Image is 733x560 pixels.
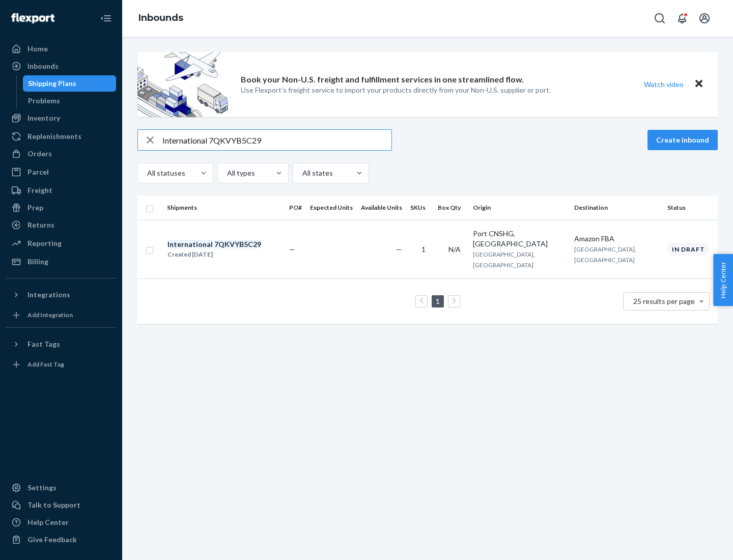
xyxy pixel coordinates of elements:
[27,131,81,142] div: Replenishments
[633,297,695,305] span: 25 results per page
[146,168,147,178] input: All statuses
[28,78,76,89] div: Shipping Plans
[692,77,706,92] button: Close
[27,149,52,159] div: Orders
[473,250,535,269] span: [GEOGRAPHIC_DATA], [GEOGRAPHIC_DATA]
[663,195,718,220] th: Status
[667,243,710,256] div: In draft
[6,531,116,548] button: Give Feedback
[306,195,357,220] th: Expected Units
[130,4,191,33] ol: breadcrumbs
[434,195,469,220] th: Box Qty
[6,41,116,57] a: Home
[6,235,116,251] a: Reporting
[6,182,116,199] a: Freight
[6,287,116,303] button: Integrations
[23,75,117,92] a: Shipping Plans
[27,535,77,545] div: Give Feedback
[28,96,60,106] div: Problems
[434,297,442,305] a: Page 1 is your current page
[473,229,566,249] div: Port CNSHG, [GEOGRAPHIC_DATA]
[27,517,69,527] div: Help Center
[713,254,733,306] button: Help Center
[27,257,48,267] div: Billing
[27,360,64,369] div: Add Fast Tag
[357,195,406,220] th: Available Units
[6,307,116,323] a: Add Integration
[672,8,692,29] button: Open notifications
[285,195,306,220] th: PO#
[27,290,70,300] div: Integrations
[421,245,426,254] span: 1
[27,220,54,230] div: Returns
[27,61,59,71] div: Inbounds
[6,58,116,74] a: Inbounds
[241,74,524,86] p: Book your Non-U.S. freight and fulfillment services in one streamlined flow.
[6,514,116,530] a: Help Center
[27,483,57,493] div: Settings
[6,480,116,496] a: Settings
[406,195,434,220] th: SKUs
[27,339,60,349] div: Fast Tags
[27,203,43,213] div: Prep
[6,164,116,180] a: Parcel
[6,254,116,270] a: Billing
[27,185,52,195] div: Freight
[27,500,80,510] div: Talk to Support
[396,245,402,254] span: —
[694,8,715,29] button: Open account menu
[448,245,461,254] span: N/A
[162,130,391,150] input: Search inbounds by name, destination, msku...
[96,8,116,29] button: Close Navigation
[574,234,659,244] div: Amazon FBA
[27,44,48,54] div: Home
[6,200,116,216] a: Prep
[27,167,49,177] div: Parcel
[167,249,261,260] div: Created [DATE]
[6,497,116,513] a: Talk to Support
[11,13,54,23] img: Flexport logo
[27,113,60,123] div: Inventory
[469,195,570,220] th: Origin
[650,8,670,29] button: Open Search Box
[6,356,116,373] a: Add Fast Tag
[163,195,285,220] th: Shipments
[214,240,261,248] em: 7QKVYB5C29
[637,77,690,92] button: Watch video
[6,110,116,126] a: Inventory
[6,217,116,233] a: Returns
[241,85,551,95] p: Use Flexport’s freight service to import your products directly from your Non-U.S. supplier or port.
[138,12,183,23] a: Inbounds
[6,146,116,162] a: Orders
[226,168,227,178] input: All types
[647,130,718,150] button: Create inbound
[27,238,62,248] div: Reporting
[167,240,213,248] em: International
[23,93,117,109] a: Problems
[570,195,663,220] th: Destination
[6,128,116,145] a: Replenishments
[27,311,73,319] div: Add Integration
[6,336,116,352] button: Fast Tags
[289,245,295,254] span: —
[574,245,636,264] span: [GEOGRAPHIC_DATA], [GEOGRAPHIC_DATA]
[301,168,302,178] input: All states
